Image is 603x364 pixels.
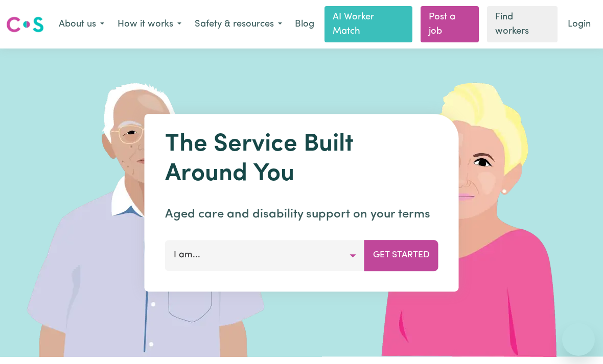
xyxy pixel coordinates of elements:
button: About us [52,14,111,35]
a: Blog [289,13,320,36]
img: Careseekers logo [6,15,44,34]
a: Careseekers logo [6,13,44,36]
h1: The Service Built Around You [165,130,438,189]
button: I am... [165,240,365,271]
a: AI Worker Match [324,6,412,42]
a: Post a job [421,6,479,42]
button: Safety & resources [188,14,289,35]
button: Get Started [364,240,438,271]
a: Login [562,13,597,36]
iframe: Button to launch messaging window [562,323,595,356]
button: How it works [111,14,188,35]
p: Aged care and disability support on your terms [165,206,438,224]
a: Find workers [487,6,558,42]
